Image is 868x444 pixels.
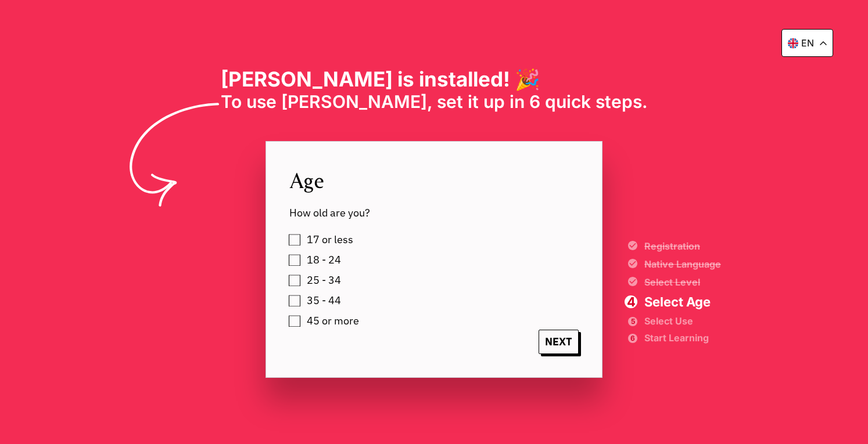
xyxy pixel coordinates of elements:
[644,295,721,308] span: Select Age
[289,165,579,194] span: Age
[221,67,648,91] h1: [PERSON_NAME] is installed! 🎉
[289,206,579,219] span: How old are you?
[307,315,359,327] span: 45 or more
[539,330,579,354] span: NEXT
[307,275,341,286] span: 25 - 34
[307,295,341,306] span: 35 - 44
[644,241,721,251] span: Registration
[644,317,721,325] span: Select Use
[307,234,353,246] span: 17 or less
[801,37,814,49] p: en
[644,334,721,342] span: Start Learning
[644,259,721,269] span: Native Language
[221,91,648,112] span: To use [PERSON_NAME], set it up in 6 quick steps.
[307,254,341,266] span: 18 - 24
[644,277,721,287] span: Select Level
